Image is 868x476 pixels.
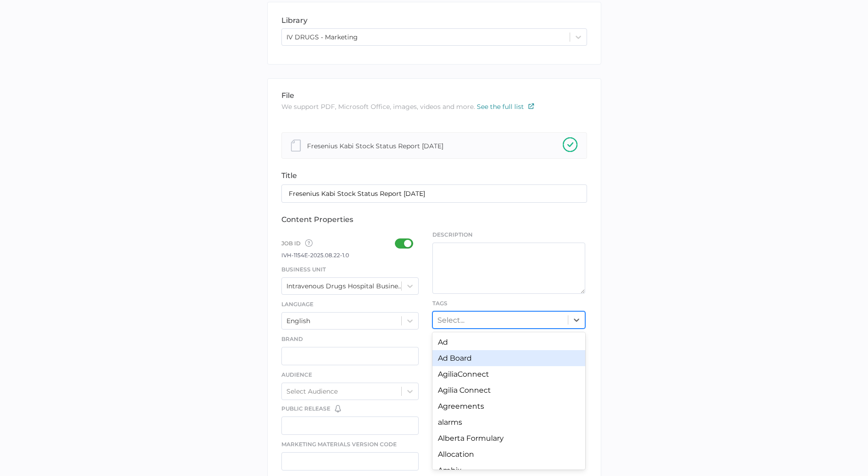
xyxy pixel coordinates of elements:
img: external-link-icon.7ec190a1.svg [528,103,534,109]
span: Brand [281,335,303,342]
div: Allocation [432,446,585,462]
div: Agreements [432,398,585,414]
div: alarms [432,414,585,430]
span: Public Release [281,405,330,413]
span: Language [281,301,313,308]
img: checkmark-upload-success.08ba15b3.svg [563,137,577,152]
div: title [281,171,587,180]
span: Audience [281,371,312,378]
div: Select... [437,315,464,324]
span: Marketing Materials Version Code [281,441,397,448]
span: IVH-1154E-2025.08.22-1.0 [281,252,349,259]
a: See the full list [477,103,534,111]
div: Ad [432,334,585,350]
div: file [281,91,587,100]
div: Alberta Formulary [432,430,585,446]
p: We support PDF, Microsoft Office, images, videos and more. [281,102,587,112]
img: bell-default.8986a8bf.svg [335,405,341,412]
span: Tags [432,300,447,307]
span: Description [432,231,585,239]
div: Intravenous Drugs Hospital Business [286,282,403,290]
div: Select Audience [286,387,338,395]
span: Job ID [281,238,313,250]
div: Ad Board [432,350,585,366]
span: Business Unit [281,266,326,273]
img: tooltip-default.0a89c667.svg [305,239,313,247]
input: Type the name of your content [281,184,587,203]
div: English [286,317,310,325]
div: Agilia Connect [432,382,585,398]
div: content properties [281,215,587,224]
img: document-file-grey.20d19ea5.svg [291,140,301,151]
div: Fresenius Kabi Stock Status Report [DATE] [307,141,443,151]
div: AgiliaConnect [432,366,585,382]
div: IV DRUGS - Marketing [286,33,358,41]
div: library [281,16,587,25]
